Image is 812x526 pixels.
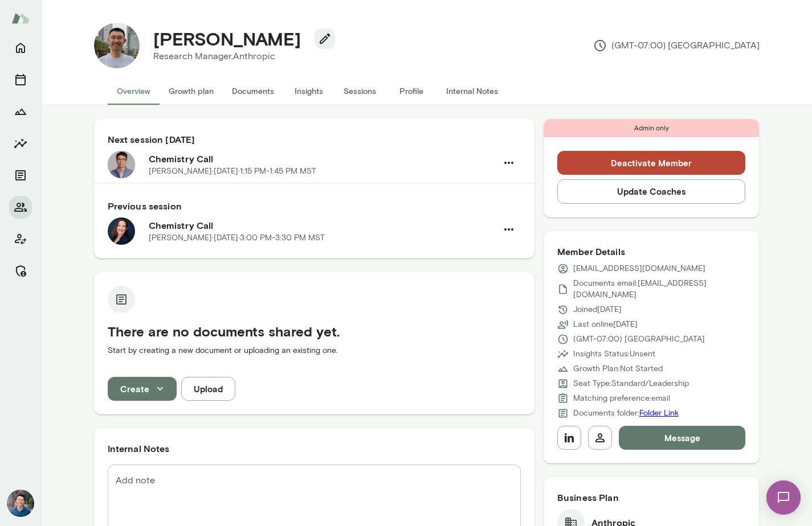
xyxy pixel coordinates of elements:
p: Last online [DATE] [573,319,638,330]
p: Growth Plan: Not Started [573,363,663,375]
p: Insights Status: Unsent [573,348,655,360]
p: Research Manager, Anthropic [153,50,326,63]
button: Members [9,196,32,219]
h6: Next session [DATE] [108,133,521,146]
button: Deactivate Member [557,151,746,175]
button: Internal Notes [437,77,507,105]
h6: Previous session [108,199,521,213]
p: Start by creating a new document or uploading an existing one. [108,345,521,356]
p: Joined [DATE] [573,304,622,315]
button: Sessions [9,68,32,91]
button: Create [108,377,177,401]
button: Overview [108,77,160,105]
button: Profile [386,77,437,105]
p: Documents email: [EMAIL_ADDRESS][DOMAIN_NAME] [573,278,746,301]
p: Matching preference: email [573,393,670,404]
h5: There are no documents shared yet. [108,322,521,340]
p: [PERSON_NAME] · [DATE] · 1:15 PM-1:45 PM MST [149,166,316,177]
div: Admin only [544,119,760,137]
button: Client app [9,228,32,250]
h6: Internal Notes [108,442,521,455]
a: Folder Link [639,408,679,418]
h6: Business Plan [557,491,746,504]
button: Documents [9,164,32,187]
p: Seat Type: Standard/Leadership [573,378,689,389]
img: Alex Yu [7,490,34,517]
button: Manage [9,260,32,282]
h6: Member Details [557,245,746,258]
p: (GMT-07:00) [GEOGRAPHIC_DATA] [573,334,705,345]
button: Documents [223,77,283,105]
p: Documents folder: [573,408,679,419]
h4: [PERSON_NAME] [153,28,301,50]
button: Growth Plan [9,100,32,123]
button: Sessions [334,77,386,105]
p: (GMT-07:00) [GEOGRAPHIC_DATA] [593,39,760,52]
p: [PERSON_NAME] · [DATE] · 3:00 PM-3:30 PM MST [149,232,325,244]
button: Message [619,426,746,450]
img: Mento [11,7,30,29]
h6: Chemistry Call [149,152,497,166]
button: Update Coaches [557,179,746,203]
button: Upload [181,377,235,401]
p: [EMAIL_ADDRESS][DOMAIN_NAME] [573,263,705,274]
button: Home [9,36,32,59]
img: Shawn Wang [94,23,140,68]
button: Insights [283,77,334,105]
button: Insights [9,132,32,155]
h6: Chemistry Call [149,219,497,232]
button: Growth plan [160,77,223,105]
